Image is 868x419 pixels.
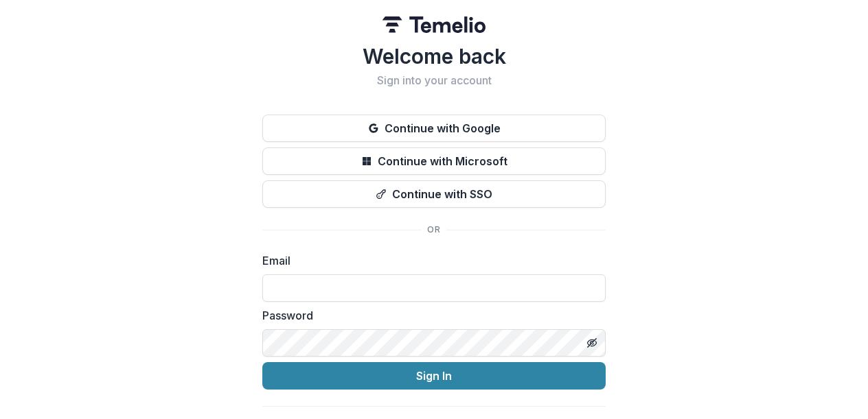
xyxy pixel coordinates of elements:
button: Continue with Google [262,115,606,142]
button: Continue with SSO [262,180,606,208]
img: Temelio [382,16,486,33]
button: Continue with Microsoft [262,147,606,175]
h2: Sign into your account [262,74,606,87]
button: Toggle password visibility [581,332,603,354]
label: Email [262,252,597,269]
button: Sign In [262,362,606,390]
h1: Welcome back [262,44,606,69]
label: Password [262,307,597,324]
